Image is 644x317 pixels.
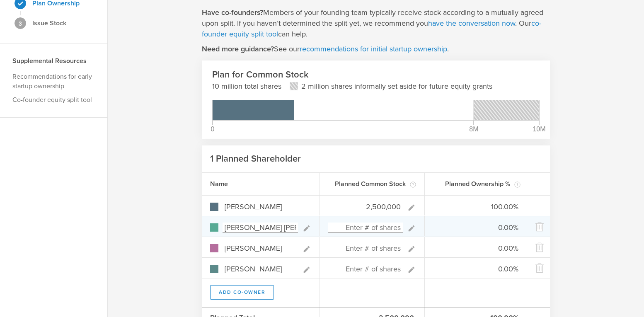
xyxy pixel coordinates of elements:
div: 8M [469,126,478,133]
input: Enter co-owner name [223,202,311,212]
input: Enter # of shares [328,264,403,274]
h2: Plan for Common Stock [212,69,540,81]
div: 0 [211,126,215,133]
div: Planned Ownership % [425,173,530,195]
p: 2 million shares informally set aside for future equity grants [301,81,492,92]
a: Co-founder equity split tool [12,96,92,104]
strong: Issue Stock [32,19,66,27]
a: have the conversation now [428,19,515,28]
input: Enter # of shares [328,243,403,254]
input: Enter # of shares [328,202,403,212]
strong: Have co-founders? [202,8,263,17]
button: Add Co-Owner [210,285,274,300]
input: Enter co-owner name [223,243,298,254]
div: Planned Common Stock [320,173,425,195]
p: See our . [202,44,449,54]
input: Enter # of shares [328,223,403,233]
strong: Need more guidance? [202,44,274,53]
p: Members of your founding team typically receive stock according to a mutually agreed upon split. ... [202,7,550,39]
input: Enter co-owner name [223,223,298,233]
strong: Supplemental Resources [12,57,87,65]
h2: 1 Planned Shareholder [210,153,301,165]
p: 10 million total shares [212,81,281,92]
a: recommendations for initial startup ownership [300,44,447,53]
span: 3 [19,21,22,27]
a: Recommendations for early startup ownership [12,73,92,90]
div: Name [202,173,320,195]
div: 10M [533,126,545,133]
input: Enter co-owner name [223,264,298,274]
iframe: Chat Widget [603,252,644,292]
